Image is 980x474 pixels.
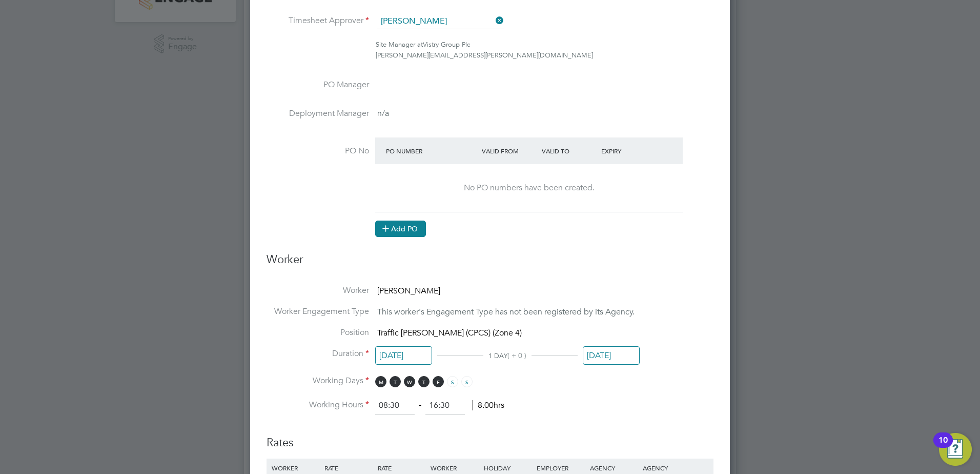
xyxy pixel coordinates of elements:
span: ‐ [417,400,423,410]
label: Working Hours [267,400,369,410]
span: S [461,376,473,387]
span: S [447,376,458,387]
button: Add PO [375,221,426,237]
div: Expiry [599,142,659,160]
span: T [418,376,430,387]
input: Search for... [377,14,504,29]
span: Vistry Group Plc [423,40,470,49]
span: This worker's Engagement Type has not been registered by its Agency. [377,307,635,317]
label: Deployment Manager [267,108,369,119]
div: No PO numbers have been created. [385,183,672,193]
h3: Rates [267,425,713,450]
div: PO Number [383,142,479,160]
label: PO Manager [267,80,369,90]
label: Worker [267,285,369,296]
button: Open Resource Center, 10 new notifications [939,433,972,466]
input: 17:00 [425,397,465,415]
span: Site Manager at [376,40,423,49]
span: 8.00hrs [472,400,504,410]
label: Duration [267,348,369,359]
label: Working Days [267,376,369,386]
div: Valid To [539,142,599,160]
h3: Worker [267,252,713,275]
input: Select one [583,346,640,365]
span: F [433,376,444,387]
span: ( + 0 ) [507,351,526,360]
input: Select one [375,346,432,365]
span: 1 DAY [488,351,507,360]
label: Position [267,327,369,338]
span: [PERSON_NAME] [377,286,440,296]
span: M [375,376,386,387]
label: PO No [267,146,369,156]
label: Timesheet Approver [267,15,369,26]
label: Worker Engagement Type [267,306,369,317]
div: Valid From [479,142,539,160]
span: W [404,376,415,387]
span: n/a [377,108,389,118]
input: 08:00 [375,397,415,415]
div: 10 [938,440,948,453]
span: T [390,376,401,387]
span: Traffic [PERSON_NAME] (CPCS) (Zone 4) [377,328,522,338]
span: [PERSON_NAME][EMAIL_ADDRESS][PERSON_NAME][DOMAIN_NAME] [376,51,593,60]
